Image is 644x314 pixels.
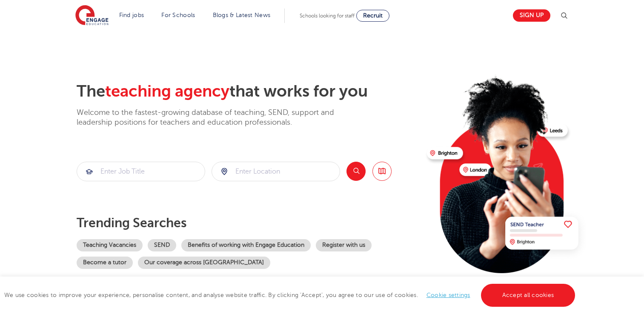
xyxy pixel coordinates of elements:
[161,12,195,18] a: For Schools
[148,239,176,251] a: SEND
[77,162,205,181] input: Submit
[77,257,133,269] a: Become a tutor
[481,284,575,307] a: Accept all cookies
[363,12,383,19] span: Recruit
[346,162,366,181] button: Search
[316,239,372,251] a: Register with us
[77,82,420,101] h2: The that works for you
[119,12,144,18] a: Find jobs
[105,82,229,100] span: teaching agency
[138,257,270,269] a: Our coverage across [GEOGRAPHIC_DATA]
[75,5,109,26] img: Engage Education
[77,215,420,231] p: Trending searches
[212,162,340,181] input: Submit
[513,9,550,22] a: Sign up
[426,292,470,298] a: Cookie settings
[4,292,577,298] span: We use cookies to improve your experience, personalise content, and analyse website traffic. By c...
[77,162,205,181] div: Submit
[212,162,340,181] div: Submit
[356,10,389,22] a: Recruit
[300,13,355,19] span: Schools looking for staff
[77,108,358,128] p: Welcome to the fastest-growing database of teaching, SEND, support and leadership positions for t...
[181,239,311,251] a: Benefits of working with Engage Education
[213,12,271,18] a: Blogs & Latest News
[77,239,143,251] a: Teaching Vacancies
